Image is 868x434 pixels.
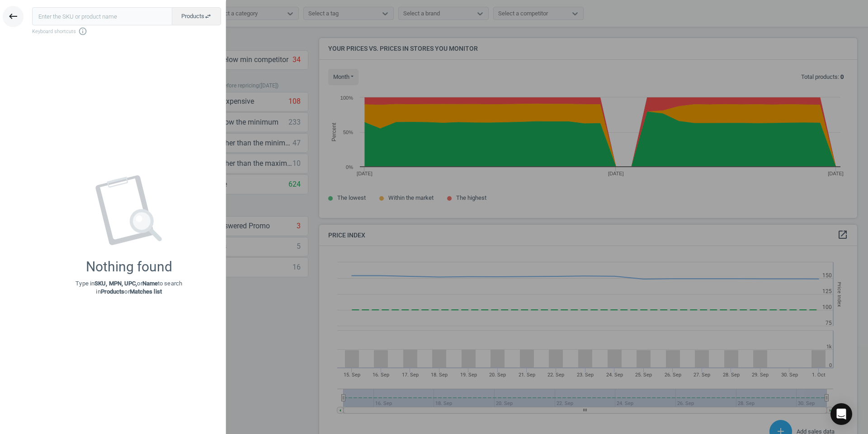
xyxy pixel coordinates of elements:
strong: Products [101,288,125,295]
span: Products [181,12,212,20]
i: keyboard_backspace [8,11,19,22]
i: info_outline [78,27,87,36]
input: Enter the SKU or product name [32,7,172,25]
button: Productsswap_horiz [172,7,221,25]
i: swap_horiz [204,13,212,20]
strong: Name [142,280,158,287]
div: Open Intercom Messenger [830,403,852,425]
strong: SKU, MPN, UPC, [94,280,137,287]
strong: Matches list [130,288,162,295]
p: Type in or to search in or [75,280,182,296]
button: keyboard_backspace [3,6,24,27]
div: Nothing found [86,259,172,275]
span: Keyboard shortcuts [32,27,221,36]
